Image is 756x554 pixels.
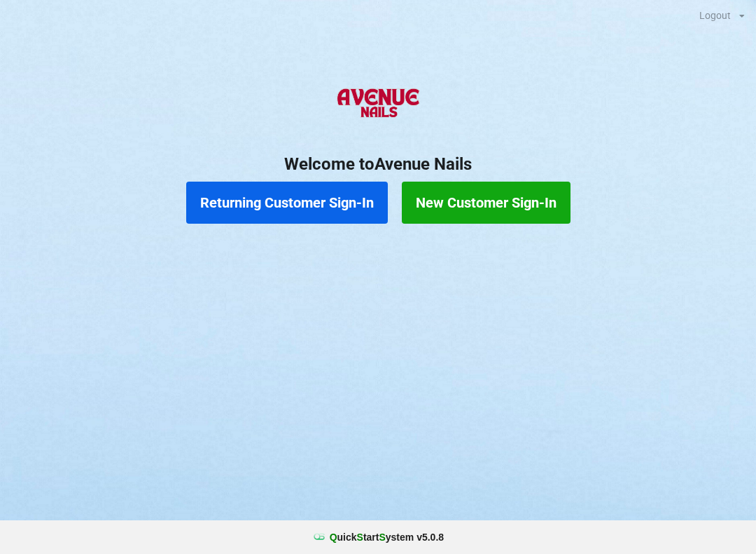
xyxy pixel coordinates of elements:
[330,532,337,543] span: Q
[186,182,388,224] button: Returning Customer Sign-In
[331,76,424,133] img: AvenueNails-Logo.png
[312,530,326,544] img: favicon.ico
[699,11,731,20] div: Logout
[379,532,385,543] span: S
[330,530,444,544] b: uick tart ystem v 5.0.8
[402,182,570,224] button: New Customer Sign-In
[357,532,363,543] span: S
